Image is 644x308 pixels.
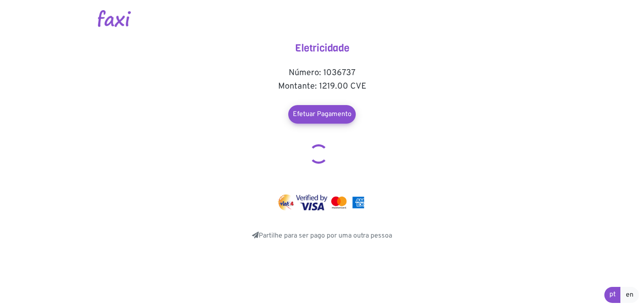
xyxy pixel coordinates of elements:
[238,42,406,54] h4: Eletricidade
[329,195,349,211] img: mastercard
[278,195,295,211] img: vinti4
[288,105,356,124] a: Efetuar Pagamento
[350,195,366,211] img: mastercard
[238,81,406,92] h5: Montante: 1219.00 CVE
[296,195,327,211] img: visa
[252,232,392,240] a: Partilhe para ser pago por uma outra pessoa
[238,68,406,78] h5: Número: 1036737
[620,287,639,303] a: en
[604,287,621,303] a: pt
